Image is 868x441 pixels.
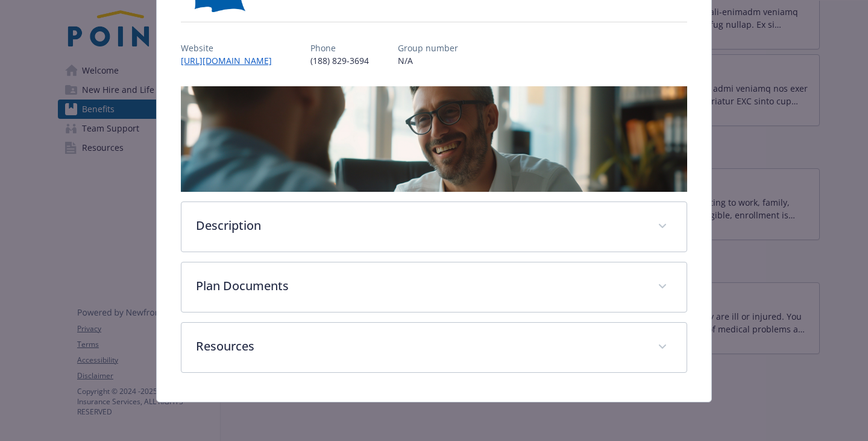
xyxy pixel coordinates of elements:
[196,277,643,295] p: Plan Documents
[181,42,281,54] p: Website
[196,337,643,355] p: Resources
[196,217,643,235] p: Description
[398,42,458,54] p: Group number
[398,54,458,67] p: N/A
[181,55,281,66] a: [URL][DOMAIN_NAME]
[310,42,369,54] p: Phone
[181,323,687,372] div: Resources
[181,202,687,252] div: Description
[181,262,687,312] div: Plan Documents
[310,54,369,67] p: (188) 829-3694
[181,86,687,192] img: banner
